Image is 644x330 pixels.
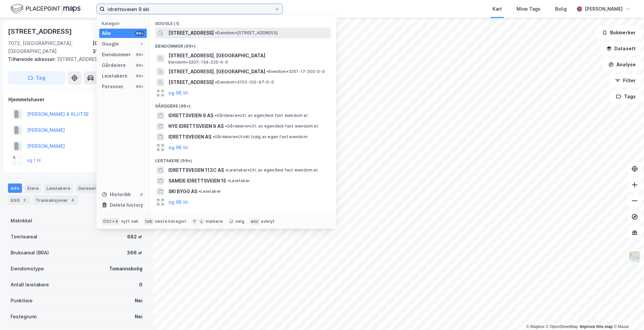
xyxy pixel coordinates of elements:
[267,69,269,74] span: •
[168,112,213,120] span: IDRETTSVEIEN 9 AS
[213,134,215,139] span: •
[168,29,214,37] span: [STREET_ADDRESS]
[8,183,22,193] div: Info
[105,4,275,14] input: Søk på adresse, matrikkel, gårdeiere, leietakere eller personer
[11,233,37,241] div: Tomteareal
[109,265,142,273] div: Tomannsbolig
[596,26,641,39] button: Bokmerker
[168,144,188,152] button: og 96 til
[44,183,73,193] div: Leietakere
[102,40,119,48] div: Google
[213,134,308,140] span: Gårdeiere • Utvikl./salg av egen fast eiendom
[546,324,578,329] a: OpenStreetMap
[150,207,336,219] div: Personer (99+)
[228,178,230,183] span: •
[102,51,131,59] div: Eiendommer
[215,30,278,36] span: Eiendom • [STREET_ADDRESS]
[127,249,142,257] div: 366 ㎡
[102,83,123,91] div: Personer
[21,197,28,203] div: 2
[11,265,44,273] div: Eiendomstype
[150,153,336,165] div: Leietakere (99+)
[601,42,641,55] button: Datasett
[102,29,111,37] div: Alle
[168,133,211,141] span: IDRETTSVEGEN AS
[168,68,265,76] span: [STREET_ADDRESS], [GEOGRAPHIC_DATA]
[580,324,613,329] a: Improve this map
[215,80,217,85] span: •
[610,90,641,103] button: Tags
[102,21,147,26] div: Kategori
[11,217,32,225] div: Matrikkel
[168,166,224,174] span: IDRETTSVEGEN 113C AS
[11,3,81,15] img: logo.f888ab2527a4732fd821a326f86c7f29.svg
[261,219,275,224] div: avbryt
[168,78,214,86] span: [STREET_ADDRESS]
[135,31,144,36] div: 99+
[150,38,336,50] div: Eiendommer (99+)
[8,56,57,62] span: Tilhørende adresser:
[135,52,144,57] div: 99+
[199,189,201,194] span: •
[168,60,228,65] span: Eiendom • 3207-134-220-0-0
[168,89,188,97] button: og 96 til
[11,281,49,289] div: Antall leietakere
[76,183,101,193] div: Datasett
[139,192,144,197] div: 0
[225,124,319,129] span: Gårdeiere • Utl. av egen/leid fast eiendom el.
[135,297,142,305] div: Nei
[102,61,126,69] div: Gårdeiere
[168,198,188,206] button: og 96 til
[69,197,76,203] div: 4
[8,195,30,205] div: ESG
[150,98,336,110] div: Gårdeiere (99+)
[250,218,260,225] div: esc
[135,63,144,68] div: 99+
[8,26,73,37] div: [STREET_ADDRESS]
[609,74,641,87] button: Filter
[228,178,250,183] span: Leietaker
[493,5,502,13] div: Kart
[585,5,623,13] div: [PERSON_NAME]
[139,41,144,47] div: 1
[8,55,140,63] div: [STREET_ADDRESS]
[135,84,144,89] div: 99+
[517,5,540,13] div: Mine Tags
[215,80,274,85] span: Eiendom • 3103-102-47-0-0
[215,30,217,35] span: •
[121,219,139,224] div: nytt søk
[267,69,325,74] span: Eiendom • 3201-17-302-0-0
[127,233,142,241] div: 682 ㎡
[199,189,221,194] span: Leietaker
[628,250,641,263] img: Z
[102,218,120,225] div: Ctrl + k
[225,167,319,173] span: Leietaker • Utl. av egen/leid fast eiendom el.
[93,39,145,55] div: [GEOGRAPHIC_DATA], 315/592
[33,195,79,205] div: Transaksjoner
[526,324,544,329] a: Mapbox
[139,281,142,289] div: 0
[168,52,328,60] span: [STREET_ADDRESS], [GEOGRAPHIC_DATA]
[11,297,33,305] div: Punktleie
[11,249,49,257] div: Bruksareal (BRA)
[8,96,145,104] div: Hjemmelshaver
[168,187,197,195] span: SKI BYGG AS
[555,5,567,13] div: Bolig
[144,218,154,225] div: tab
[102,72,127,80] div: Leietakere
[155,219,186,224] div: neste kategori
[168,177,226,185] span: SAMEIE IDRETTSVEIEN 15
[225,124,227,129] span: •
[25,183,41,193] div: Eiere
[603,58,641,71] button: Analyse
[8,71,65,85] button: Tag
[206,219,223,224] div: markere
[611,298,644,330] iframe: Chat Widget
[110,201,143,209] div: Delete history
[168,122,224,130] span: NYE IDRETTSVEIEN 9 AS
[11,313,37,321] div: Festegrunn
[135,313,142,321] div: Nei
[8,39,93,55] div: 7072, [GEOGRAPHIC_DATA], [GEOGRAPHIC_DATA]
[215,113,309,118] span: Gårdeiere • Utl. av egen/leid fast eiendom el.
[215,113,217,118] span: •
